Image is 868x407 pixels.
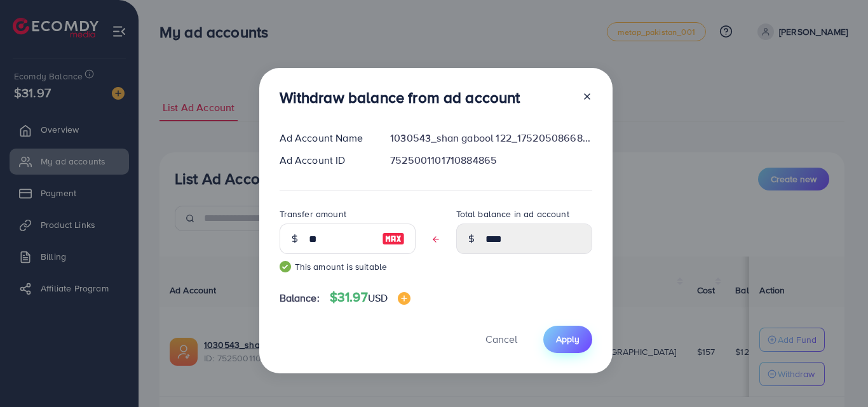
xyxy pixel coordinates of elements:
[814,350,858,397] iframe: Chat
[470,326,533,353] button: Cancel
[398,292,410,305] img: image
[456,208,569,220] label: Total balance in ad account
[280,291,320,305] span: Balance:
[269,131,381,145] div: Ad Account Name
[382,231,405,246] img: image
[280,88,520,107] h3: Withdraw balance from ad account
[269,153,381,168] div: Ad Account ID
[280,261,291,272] img: guide
[380,131,602,145] div: 1030543_shan gabool 122_1752050866845
[556,333,580,345] span: Apply
[280,260,416,273] small: This amount is suitable
[330,290,410,305] h4: $31.97
[368,291,388,305] span: USD
[485,332,517,346] span: Cancel
[543,326,592,353] button: Apply
[380,153,602,168] div: 7525001101710884865
[280,208,346,220] label: Transfer amount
